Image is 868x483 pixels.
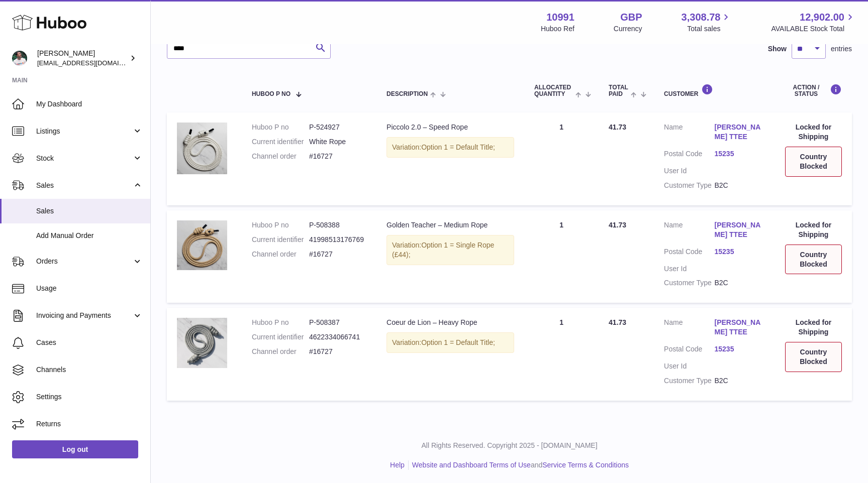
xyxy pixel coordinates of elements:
dd: P-508388 [309,220,366,230]
a: Help [390,461,405,469]
dd: P-508387 [309,318,366,327]
span: Sales [36,181,132,190]
dd: B2C [714,278,764,288]
dt: Name [664,220,714,242]
dd: B2C [714,181,764,190]
div: Country Blocked [785,342,842,372]
dd: 41998513176769 [309,235,366,245]
dt: Customer Type [664,376,714,386]
dt: Postal Code [664,247,714,259]
span: Description [387,91,428,97]
span: Invoicing and Payments [36,311,132,320]
img: 109911711102352.png [177,220,227,270]
a: 15235 [714,149,764,159]
span: entries [831,44,852,54]
div: Coeur de Lion – Heavy Rope [387,318,514,327]
a: Website and Dashboard Terms of Use [412,461,531,469]
a: Service Terms & Conditions [542,461,629,469]
td: 1 [524,112,599,205]
li: and [409,460,629,470]
span: ALLOCATED Quantity [534,84,573,97]
div: Action / Status [785,84,842,97]
img: 109911711102215.png [177,123,227,174]
span: Stock [36,154,132,163]
div: Country Blocked [785,245,842,275]
span: Total sales [687,24,732,34]
td: 1 [524,210,599,303]
div: Huboo Ref [541,24,574,34]
dt: Huboo P no [252,123,309,132]
span: Orders [36,257,132,266]
span: 41.73 [609,123,626,131]
span: 12,902.00 [800,11,844,24]
span: Settings [36,392,143,402]
span: Option 1 = Single Rope (£44); [392,241,494,259]
label: Show [768,44,787,54]
p: All Rights Reserved. Copyright 2025 - [DOMAIN_NAME] [159,441,860,450]
span: Sales [36,206,143,216]
span: Option 1 = Default Title; [421,338,495,346]
span: 41.73 [609,318,626,326]
span: Huboo P no [252,91,291,97]
strong: GBP [620,11,642,24]
dt: Channel order [252,347,309,356]
dt: Huboo P no [252,220,309,230]
a: 15235 [714,344,764,354]
div: Locked for Shipping [785,220,842,239]
div: Piccolo 2.0 – Speed Rope [387,123,514,132]
a: [PERSON_NAME] TTEE [714,318,764,337]
a: [PERSON_NAME] TTEE [714,220,764,239]
dt: Name [664,123,714,144]
span: [EMAIL_ADDRESS][DOMAIN_NAME] [37,59,148,67]
td: 1 [524,308,599,400]
span: Cases [36,338,143,347]
a: Log out [12,440,138,458]
dt: Customer Type [664,278,714,288]
dd: #16727 [309,347,366,356]
dd: 4622334066741 [309,332,366,342]
dd: #16727 [309,250,366,259]
span: Listings [36,127,132,136]
a: 12,902.00 AVAILABLE Stock Total [771,11,856,34]
span: 3,308.78 [682,11,721,24]
dd: P-524927 [309,123,366,132]
span: My Dashboard [36,99,143,109]
img: RopeExports-2.jpg [177,318,227,368]
span: Option 1 = Default Title; [421,143,495,151]
a: 15235 [714,247,764,257]
dt: Customer Type [664,181,714,190]
div: Customer [664,84,765,97]
dt: Channel order [252,250,309,259]
dd: #16727 [309,152,366,161]
dt: User Id [664,361,714,371]
span: AVAILABLE Stock Total [771,24,856,34]
dt: User Id [664,166,714,176]
span: Usage [36,284,143,293]
div: Variation: [387,137,514,158]
dt: Current identifier [252,332,309,342]
dt: Current identifier [252,235,309,245]
dt: Postal Code [664,149,714,161]
dt: Postal Code [664,344,714,356]
a: [PERSON_NAME] TTEE [714,123,764,142]
span: Returns [36,419,143,429]
dd: White Rope [309,137,366,147]
div: [PERSON_NAME] [37,49,128,68]
div: Locked for Shipping [785,318,842,337]
div: Currency [614,24,642,34]
dt: Name [664,318,714,339]
a: 3,308.78 Total sales [682,11,732,34]
span: Add Manual Order [36,231,143,240]
span: 41.73 [609,221,626,229]
span: Total paid [609,84,628,97]
div: Country Blocked [785,147,842,177]
dd: B2C [714,376,764,386]
dt: User Id [664,264,714,274]
div: Variation: [387,332,514,353]
dt: Channel order [252,152,309,161]
dt: Huboo P no [252,318,309,327]
div: Variation: [387,235,514,265]
dt: Current identifier [252,137,309,147]
strong: 10991 [546,11,574,24]
div: Golden Teacher – Medium Rope [387,220,514,230]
